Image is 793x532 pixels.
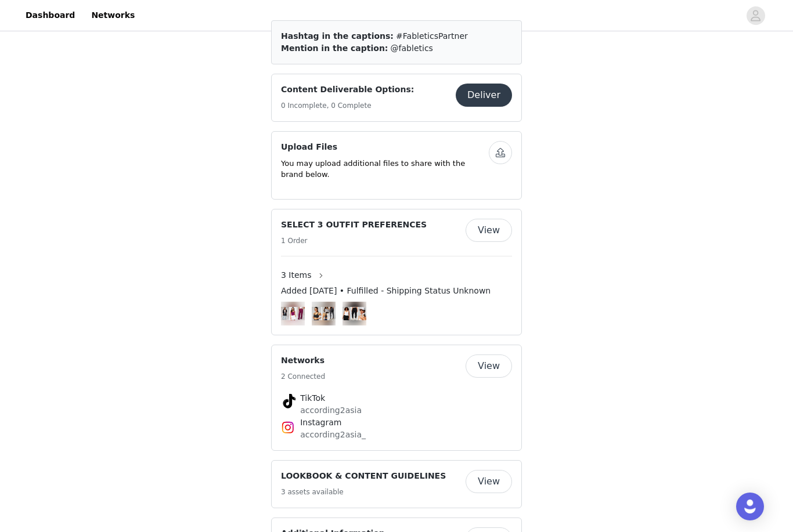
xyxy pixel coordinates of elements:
h5: 3 assets available [281,487,446,497]
div: Content Deliverable Options: [271,74,522,122]
div: Open Intercom Messenger [736,493,764,520]
h4: Instagram [300,417,493,429]
img: #21 OUTFIT [312,307,336,320]
button: View [466,470,512,493]
div: LOOKBOOK & CONTENT GUIDELINES [271,460,522,508]
div: SELECT 3 OUTFIT PREFERENCES [271,209,522,335]
h4: LOOKBOOK & CONTENT GUIDELINES [281,470,446,482]
h5: 2 Connected [281,371,325,382]
a: Dashboard [19,2,82,28]
h4: Networks [281,354,325,367]
p: according2asia_ [300,429,493,441]
div: avatar [750,6,761,25]
h5: 0 Incomplete, 0 Complete [281,100,414,111]
img: Instagram Icon [281,421,295,435]
a: Networks [84,2,142,28]
span: #FableticsPartner [396,31,468,41]
h5: 1 Order [281,236,427,246]
span: @fabletics [391,44,433,53]
h4: TikTok [300,392,493,404]
span: Mention in the caption: [281,44,388,53]
span: Added [DATE] • Fulfilled - Shipping Status Unknown [281,285,491,297]
img: #20 OUTFIT [343,307,366,320]
h4: Content Deliverable Options: [281,84,414,96]
span: 3 Items [281,269,312,281]
div: Networks [271,345,522,451]
p: You may upload additional files to share with the brand below. [281,158,489,180]
button: View [466,354,512,378]
p: according2asia [300,404,493,417]
h4: SELECT 3 OUTFIT PREFERENCES [281,219,427,231]
button: View [466,219,512,242]
span: Hashtag in the captions: [281,31,394,41]
h4: Upload Files [281,141,489,153]
button: Deliver [456,84,512,107]
img: #9 OUTFIT [281,307,305,320]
